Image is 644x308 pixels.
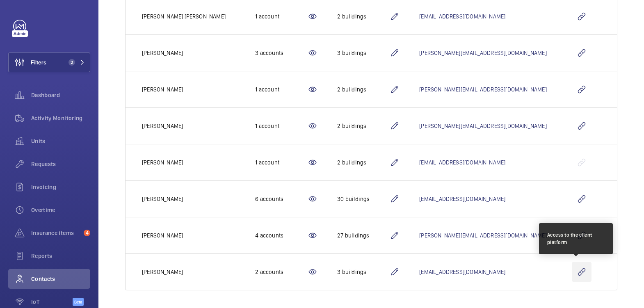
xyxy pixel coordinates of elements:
[31,229,80,237] span: Insurance items
[255,12,308,21] div: 1 account
[142,231,183,240] p: [PERSON_NAME]
[84,230,90,236] span: 4
[142,195,183,203] p: [PERSON_NAME]
[31,298,73,306] span: IoT
[419,159,505,166] a: [EMAIL_ADDRESS][DOMAIN_NAME]
[73,298,84,306] span: Beta
[337,195,390,203] div: 30 buildings
[31,114,90,122] span: Activity Monitoring
[31,206,90,214] span: Overtime
[255,231,308,240] div: 4 accounts
[255,49,308,57] div: 3 accounts
[419,269,505,275] a: [EMAIL_ADDRESS][DOMAIN_NAME]
[142,122,183,130] p: [PERSON_NAME]
[142,85,183,94] p: [PERSON_NAME]
[419,123,546,129] a: [PERSON_NAME][EMAIL_ADDRESS][DOMAIN_NAME]
[547,231,605,246] div: Access to the client platform
[337,231,390,240] div: 27 buildings
[142,12,226,21] p: [PERSON_NAME] [PERSON_NAME]
[419,232,546,239] a: [PERSON_NAME][EMAIL_ADDRESS][DOMAIN_NAME]
[31,252,90,260] span: Reports
[31,183,90,191] span: Invoicing
[69,59,75,66] span: 2
[142,268,183,276] p: [PERSON_NAME]
[255,195,308,203] div: 6 accounts
[419,50,546,56] a: [PERSON_NAME][EMAIL_ADDRESS][DOMAIN_NAME]
[255,85,308,94] div: 1 account
[31,58,46,66] span: Filters
[8,52,90,72] button: Filters2
[255,122,308,130] div: 1 account
[337,268,390,276] div: 3 buildings
[255,268,308,276] div: 2 accounts
[337,49,390,57] div: 3 buildings
[419,13,505,20] a: [EMAIL_ADDRESS][DOMAIN_NAME]
[142,49,183,57] p: [PERSON_NAME]
[337,12,390,21] div: 2 buildings
[337,85,390,94] div: 2 buildings
[31,160,90,168] span: Requests
[255,158,308,167] div: 1 account
[419,86,546,93] a: [PERSON_NAME][EMAIL_ADDRESS][DOMAIN_NAME]
[31,91,90,99] span: Dashboard
[337,122,390,130] div: 2 buildings
[142,158,183,167] p: [PERSON_NAME]
[419,196,505,202] a: [EMAIL_ADDRESS][DOMAIN_NAME]
[31,137,90,145] span: Units
[337,158,390,167] div: 2 buildings
[31,275,90,283] span: Contacts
